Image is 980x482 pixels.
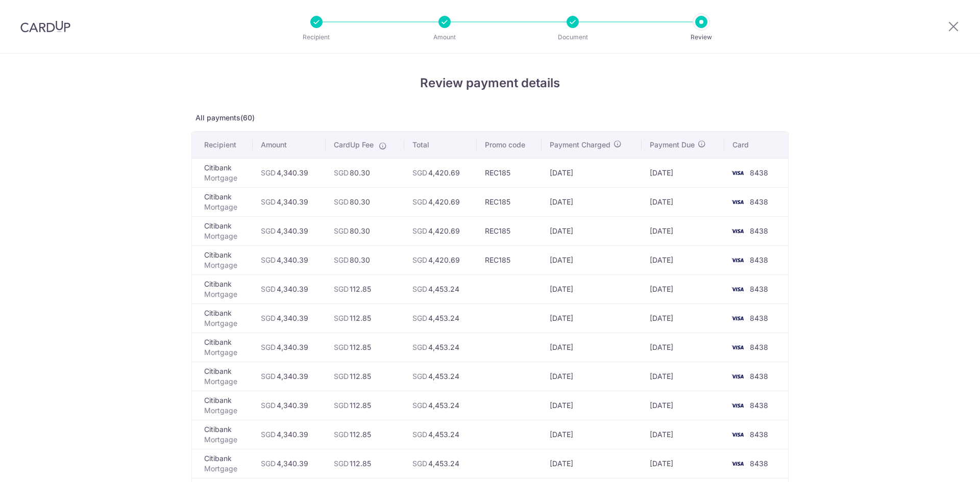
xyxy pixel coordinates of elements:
[724,132,788,158] th: Card
[192,333,253,362] td: Citibank
[542,274,642,303] td: [DATE]
[412,168,427,177] span: SGD
[326,303,405,333] td: 112.85
[542,362,642,391] td: [DATE]
[727,428,748,441] img: <span class="translation_missing" title="translation missing: en.account_steps.new_confirm_form.b...
[261,372,276,380] span: SGD
[727,399,748,412] img: <span class="translation_missing" title="translation missing: en.account_steps.new_confirm_form.b...
[727,167,748,179] img: <span class="translation_missing" title="translation missing: en.account_steps.new_confirm_form.b...
[642,216,724,245] td: [DATE]
[253,216,325,245] td: 4,340.39
[412,343,427,351] span: SGD
[326,362,405,391] td: 112.85
[542,216,642,245] td: [DATE]
[542,303,642,333] td: [DATE]
[477,132,541,158] th: Promo code
[192,303,253,333] td: Citibank
[334,401,349,410] span: SGD
[412,256,427,264] span: SGD
[253,132,325,158] th: Amount
[750,285,768,293] span: 8438
[404,158,477,187] td: 4,420.69
[192,245,253,274] td: Citibank
[192,274,253,303] td: Citibank
[204,347,244,358] p: Mortgage
[642,303,724,333] td: [DATE]
[642,245,724,274] td: [DATE]
[727,254,748,266] img: <span class="translation_missing" title="translation missing: en.account_steps.new_confirm_form.b...
[204,318,244,328] p: Mortgage
[253,362,325,391] td: 4,340.39
[727,283,748,295] img: <span class="translation_missing" title="translation missing: en.account_steps.new_confirm_form.b...
[191,113,789,123] p: All payments(60)
[326,333,405,362] td: 112.85
[253,158,325,187] td: 4,340.39
[642,274,724,303] td: [DATE]
[404,449,477,478] td: 4,453.24
[404,420,477,449] td: 4,453.24
[750,226,768,235] span: 8438
[535,32,610,42] p: Document
[334,430,349,439] span: SGD
[204,173,244,183] p: Mortgage
[261,197,276,206] span: SGD
[326,391,405,420] td: 112.85
[750,430,768,439] span: 8438
[253,449,325,478] td: 4,340.39
[204,464,244,474] p: Mortgage
[261,256,276,264] span: SGD
[664,32,739,42] p: Review
[326,420,405,449] td: 112.85
[412,314,427,322] span: SGD
[412,197,427,206] span: SGD
[404,132,477,158] th: Total
[192,362,253,391] td: Citibank
[542,187,642,216] td: [DATE]
[204,289,244,299] p: Mortgage
[727,458,748,470] img: <span class="translation_missing" title="translation missing: en.account_steps.new_confirm_form.b...
[404,362,477,391] td: 4,453.24
[642,158,724,187] td: [DATE]
[326,187,405,216] td: 80.30
[542,391,642,420] td: [DATE]
[542,449,642,478] td: [DATE]
[20,20,70,33] img: CardUp
[750,256,768,264] span: 8438
[253,245,325,274] td: 4,340.39
[477,245,541,274] td: REC185
[261,226,276,235] span: SGD
[261,401,276,410] span: SGD
[727,312,748,324] img: <span class="translation_missing" title="translation missing: en.account_steps.new_confirm_form.b...
[550,140,610,150] span: Payment Charged
[253,333,325,362] td: 4,340.39
[750,197,768,206] span: 8438
[253,274,325,303] td: 4,340.39
[261,459,276,468] span: SGD
[191,74,789,92] h4: Review payment details
[404,245,477,274] td: 4,420.69
[334,285,349,293] span: SGD
[261,343,276,351] span: SGD
[334,459,349,468] span: SGD
[253,391,325,420] td: 4,340.39
[192,391,253,420] td: Citibank
[642,391,724,420] td: [DATE]
[326,158,405,187] td: 80.30
[253,420,325,449] td: 4,340.39
[404,333,477,362] td: 4,453.24
[334,168,349,177] span: SGD
[642,449,724,478] td: [DATE]
[412,226,427,235] span: SGD
[192,449,253,478] td: Citibank
[261,430,276,439] span: SGD
[204,435,244,445] p: Mortgage
[326,274,405,303] td: 112.85
[750,401,768,410] span: 8438
[334,197,349,206] span: SGD
[642,362,724,391] td: [DATE]
[750,372,768,380] span: 8438
[334,140,374,150] span: CardUp Fee
[915,451,970,477] iframe: Opens a widget where you can find more information
[727,196,748,208] img: <span class="translation_missing" title="translation missing: en.account_steps.new_confirm_form.b...
[412,372,427,380] span: SGD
